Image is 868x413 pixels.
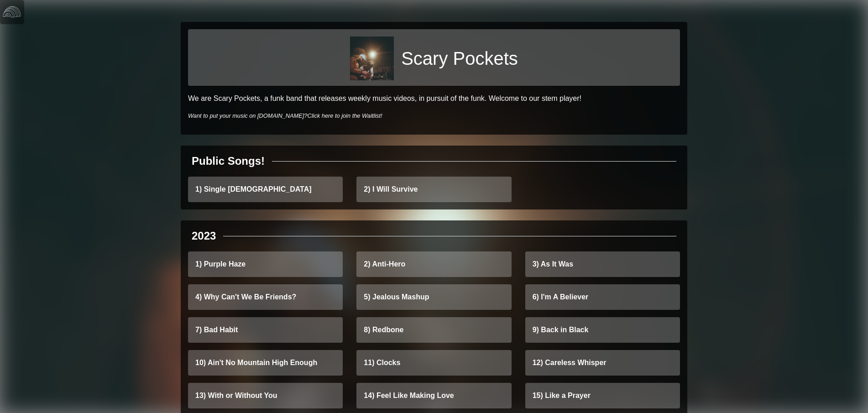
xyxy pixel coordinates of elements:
h1: Scary Pockets [401,47,518,69]
a: 3) As It Was [525,251,680,277]
a: 1) Purple Haze [188,251,343,277]
img: logo-white-4c48a5e4bebecaebe01ca5a9d34031cfd3d4ef9ae749242e8c4bf12ef99f53e8.png [3,3,21,21]
a: 15) Like a Prayer [525,383,680,408]
a: 6) I'm A Believer [525,284,680,310]
a: 12) Careless Whisper [525,350,680,376]
div: 2023 [192,228,216,244]
a: Click here to join the Waitlist! [307,112,382,119]
a: 11) Clocks [356,350,511,376]
a: 5) Jealous Mashup [356,284,511,310]
a: 14) Feel Like Making Love [356,383,511,408]
a: 2) I Will Survive [356,177,511,202]
a: 2) Anti-Hero [356,251,511,277]
a: 13) With or Without You [188,383,343,408]
a: 1) Single [DEMOGRAPHIC_DATA] [188,177,343,202]
a: 4) Why Can't We Be Friends? [188,284,343,310]
a: 8) Redbone [356,317,511,343]
i: Want to put your music on [DOMAIN_NAME]? [188,112,382,119]
a: 10) Ain't No Mountain High Enough [188,350,343,376]
div: Public Songs! [192,153,265,169]
a: 9) Back in Black [525,317,680,343]
img: eb2b9f1fcec850ed7bd0394cef72471172fe51341a211d5a1a78223ca1d8a2ba.jpg [350,37,394,80]
a: 7) Bad Habit [188,317,343,343]
p: We are Scary Pockets, a funk band that releases weekly music videos, in pursuit of the funk. Welc... [188,93,680,104]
